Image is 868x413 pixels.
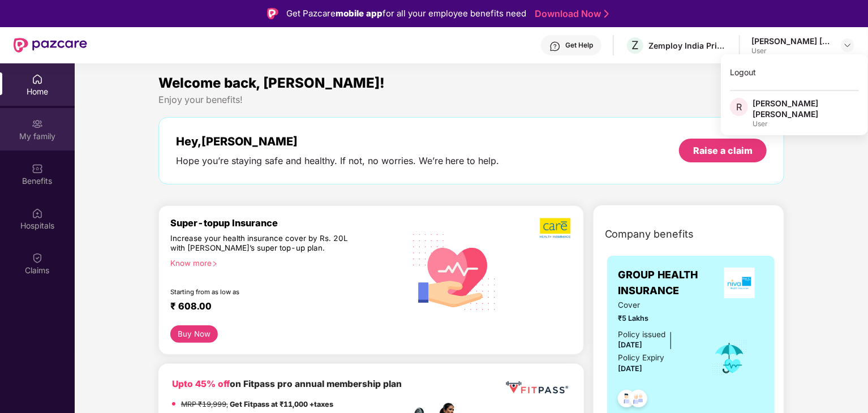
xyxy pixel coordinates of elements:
span: Welcome back, [PERSON_NAME]! [158,75,385,91]
div: Raise a claim [693,144,753,157]
img: Stroke [604,8,609,20]
span: [DATE] [618,341,643,349]
img: svg+xml;base64,PHN2ZyB3aWR0aD0iMjAiIGhlaWdodD0iMjAiIHZpZXdCb3g9IjAgMCAyMCAyMCIgZmlsbD0ibm9uZSIgeG... [32,118,43,130]
img: New Pazcare Logo [14,38,87,53]
div: Enjoy your benefits! [158,94,785,106]
div: Zemploy India Private Limited [648,40,728,51]
div: Hope you’re staying safe and healthy. If not, no worries. We’re here to help. [176,155,500,167]
div: Increase your health insurance cover by Rs. 20L with [PERSON_NAME]’s super top-up plan. [170,234,356,254]
div: [PERSON_NAME] [PERSON_NAME] [751,36,831,46]
img: Logo [267,8,278,19]
img: svg+xml;base64,PHN2ZyBpZD0iRHJvcGRvd24tMzJ4MzIiIHhtbG5zPSJodHRwOi8vd3d3LnczLm9yZy8yMDAwL3N2ZyIgd2... [843,41,852,50]
div: [PERSON_NAME] [PERSON_NAME] [753,98,859,119]
img: b5dec4f62d2307b9de63beb79f102df3.png [540,217,572,239]
div: Policy issued [618,329,666,341]
div: Know more [170,259,398,266]
div: Hey, [PERSON_NAME] [176,135,500,148]
button: Buy Now [170,325,218,343]
del: MRP ₹19,999, [181,400,228,408]
div: Get Pazcare for all your employee benefits need [286,7,526,20]
img: svg+xml;base64,PHN2ZyBpZD0iQmVuZWZpdHMiIHhtbG5zPSJodHRwOi8vd3d3LnczLm9yZy8yMDAwL3N2ZyIgd2lkdGg9Ij... [32,163,43,174]
div: Starting from as low as [170,288,356,296]
img: svg+xml;base64,PHN2ZyBpZD0iSG9tZSIgeG1sbnM9Imh0dHA6Ly93d3cudzMub3JnLzIwMDAvc3ZnIiB3aWR0aD0iMjAiIG... [32,74,43,85]
b: on Fitpass pro annual membership plan [172,378,402,389]
a: Download Now [535,8,605,20]
span: [DATE] [618,364,643,373]
div: Get Help [565,41,593,50]
div: Policy Expiry [618,352,665,364]
img: icon [711,339,748,377]
span: right [212,261,218,267]
span: GROUP HEALTH INSURANCE [618,267,716,299]
div: ₹ 608.00 [170,300,393,314]
strong: mobile app [336,8,383,19]
span: Z [631,38,639,52]
div: Super-topup Insurance [170,217,405,229]
div: User [753,119,859,128]
img: fppp.png [504,377,570,398]
div: User [751,46,831,55]
span: Cover [618,299,696,311]
img: svg+xml;base64,PHN2ZyBpZD0iQ2xhaW0iIHhtbG5zPSJodHRwOi8vd3d3LnczLm9yZy8yMDAwL3N2ZyIgd2lkdGg9IjIwIi... [32,252,43,264]
span: Company benefits [605,226,694,242]
img: insurerLogo [724,268,755,298]
b: Upto 45% off [172,378,230,389]
img: svg+xml;base64,PHN2ZyB4bWxucz0iaHR0cDovL3d3dy53My5vcmcvMjAwMC9zdmciIHhtbG5zOnhsaW5rPSJodHRwOi8vd3... [405,220,505,322]
img: svg+xml;base64,PHN2ZyBpZD0iSG9zcGl0YWxzIiB4bWxucz0iaHR0cDovL3d3dy53My5vcmcvMjAwMC9zdmciIHdpZHRoPS... [32,208,43,219]
div: Logout [721,61,868,83]
strong: Get Fitpass at ₹11,000 +taxes [230,400,333,408]
img: svg+xml;base64,PHN2ZyBpZD0iSGVscC0zMngzMiIgeG1sbnM9Imh0dHA6Ly93d3cudzMub3JnLzIwMDAvc3ZnIiB3aWR0aD... [549,41,561,52]
span: ₹5 Lakhs [618,313,696,324]
span: R [736,100,742,114]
